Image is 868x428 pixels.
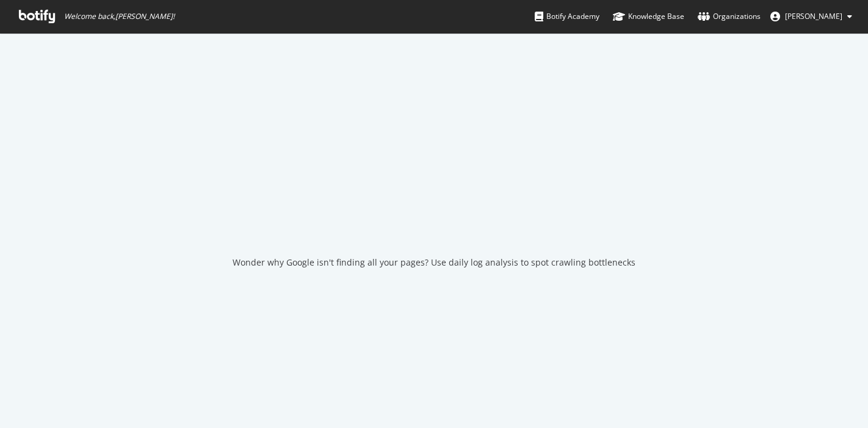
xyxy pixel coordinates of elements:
[390,193,478,237] div: animation
[698,10,761,23] div: Organizations
[233,256,635,269] div: Wonder why Google isn't finding all your pages? Use daily log analysis to spot crawling bottlenecks
[761,7,862,26] button: [PERSON_NAME]
[64,12,175,21] span: Welcome back, [PERSON_NAME] !
[613,10,684,23] div: Knowledge Base
[785,11,842,21] span: Jean-Baptiste Picot
[535,10,599,23] div: Botify Academy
